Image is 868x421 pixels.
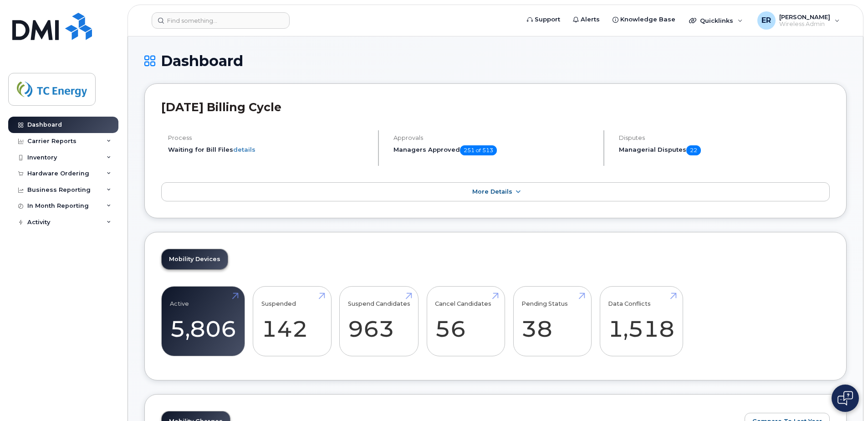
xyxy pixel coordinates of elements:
h4: Process [168,134,370,141]
a: Active 5,806 [170,291,236,351]
span: 251 of 513 [460,145,497,155]
a: Mobility Devices [162,249,228,269]
h4: Approvals [393,134,596,141]
span: More Details [472,188,512,195]
li: Waiting for Bill Files [168,145,370,154]
h1: Dashboard [144,53,847,69]
span: 22 [686,145,701,155]
a: Suspend Candidates 963 [348,291,410,351]
h4: Disputes [619,134,830,141]
h5: Managers Approved [393,145,596,155]
a: details [233,146,255,153]
img: Open chat [837,391,853,406]
a: Data Conflicts 1,518 [608,291,674,351]
a: Pending Status 38 [521,291,583,351]
a: Suspended 142 [261,291,323,351]
h5: Managerial Disputes [619,145,830,155]
h2: [DATE] Billing Cycle [161,100,830,114]
a: Cancel Candidates 56 [435,291,496,351]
